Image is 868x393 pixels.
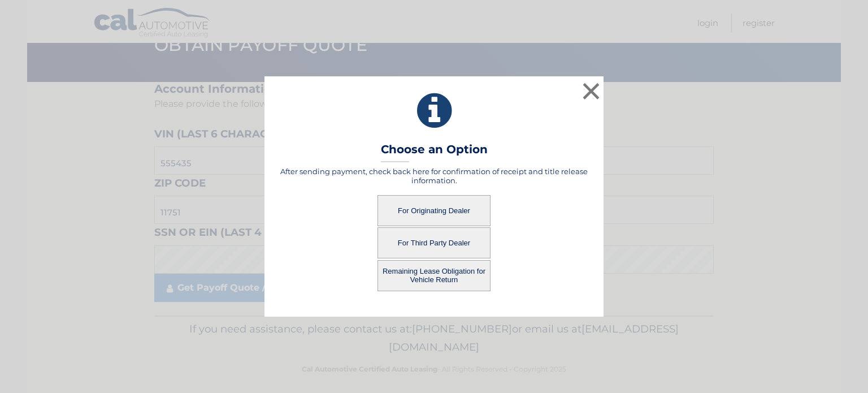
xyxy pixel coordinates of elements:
[377,195,491,226] button: For Originating Dealer
[279,167,589,185] h5: After sending payment, check back here for confirmation of receipt and title release information.
[377,260,491,291] button: Remaining Lease Obligation for Vehicle Return
[580,80,602,102] button: ×
[377,227,491,258] button: For Third Party Dealer
[381,142,488,162] h3: Choose an Option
